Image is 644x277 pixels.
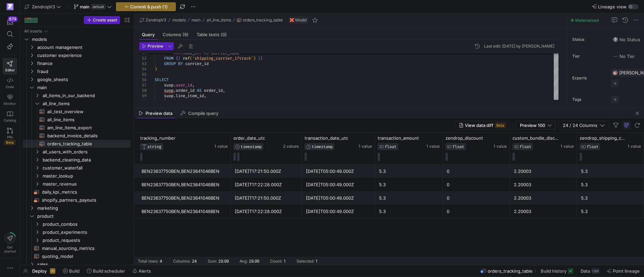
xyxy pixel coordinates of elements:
[208,259,217,264] div: Sum:
[23,252,131,260] div: Press SPACE to select this row.
[47,132,123,140] span: backend_invoice_details​​​​​​​​​​
[628,144,641,149] span: 1 value
[581,178,640,191] div: 5.3
[146,111,172,116] span: Preview data
[613,37,618,42] img: No status
[173,82,176,88] span: .
[138,259,158,264] div: Total rows:
[148,44,163,49] span: Preview
[178,56,180,61] span: {
[465,123,493,128] span: View data diff
[23,228,131,236] div: Press SPACE to select this row.
[163,32,189,37] span: Columns
[270,259,282,264] div: Count:
[3,58,17,75] a: Editor
[23,188,131,196] div: Press SPACE to select this row.
[37,60,130,67] span: finance
[84,265,128,277] button: Build scheduler
[24,29,42,33] div: All assets
[514,178,573,191] div: 2.20003
[223,88,225,93] span: ,
[612,70,618,75] img: https://storage.googleapis.com/y42-prod-data-exchange/images/G2kHvxVlt02YItTmblwfhPy4mK5SfUxFU6Tr...
[23,156,131,164] div: Press SPACE to select this row.
[447,178,506,191] div: 0
[72,2,113,11] button: maindefault
[171,16,187,24] button: models
[192,82,195,88] span: ,
[190,16,202,24] button: main
[192,56,253,61] span: 'shipping_carrier_17track'
[306,192,371,205] div: [DATE]T05:00:49.000Z
[169,98,197,104] span: order_number
[249,259,259,264] div: 29.99
[23,124,131,132] div: Press SPACE to select this row.
[173,88,176,93] span: .
[260,56,263,61] span: }
[176,82,192,88] span: user_id
[452,144,464,149] span: FLOAT
[235,178,298,191] div: [DATE]T17:22:28.000Z
[253,56,256,61] span: )
[379,178,439,191] div: 5.3
[379,165,439,178] div: 5.3
[613,37,640,42] span: No Status
[164,88,173,93] span: suop
[139,88,147,93] div: 58
[147,144,161,149] span: STRING
[520,123,545,128] span: Preview 100
[538,265,576,277] button: Build history
[312,144,333,149] span: TIMESTAMP
[164,98,166,104] span: l
[138,16,168,24] button: ZendropV3
[23,51,131,59] div: Press SPACE to select this row.
[575,18,599,23] span: Materialized
[23,116,131,124] a: all_line_items​​​​​​​​​​
[23,108,131,116] a: ali_test_overview​​​​​​​​​​
[581,165,640,178] div: 5.3
[514,192,573,205] div: 2.20003
[3,16,17,28] button: 874
[580,135,626,141] span: zendrop_shipping_cost
[37,76,130,83] span: google_sheets
[23,108,131,116] div: Press SPACE to select this row.
[23,180,131,188] div: Press SPACE to select this row.
[558,121,609,130] button: 24 / 24 Columns
[37,212,130,220] span: product
[23,75,131,83] div: Press SPACE to select this row.
[578,265,602,277] button: Data13M
[116,2,176,11] button: Commit & push (1)
[155,77,169,82] span: SELECT
[139,72,147,77] div: 55
[23,43,131,51] div: Press SPACE to select this row.
[139,268,151,274] span: Alerts
[37,261,130,268] span: sales
[197,98,199,104] span: ,
[146,18,166,22] span: ZendropV3
[488,268,533,274] span: orders_tracking_table
[541,268,567,274] span: Build history
[23,188,131,196] a: daily_kpi_metrics​​​​​​​​​​
[84,16,120,24] button: Create asset
[316,259,318,264] div: 1
[139,82,147,88] div: 57
[258,56,260,61] span: }
[306,165,371,178] div: [DATE]T05:00:49.000Z
[23,196,131,204] div: Press SPACE to select this row.
[192,259,197,264] div: 24
[3,108,17,125] a: Catalog
[129,265,154,277] button: Alerts
[581,268,590,274] span: Data
[47,108,123,116] span: ali_test_overview​​​​​​​​​​
[235,165,298,178] div: [DATE]T17:21:50.000Z
[3,125,17,148] a: PRsBeta
[192,18,201,22] span: main
[378,135,419,141] span: transaction_amount
[23,220,131,228] div: Press SPACE to select this row.
[197,32,227,37] span: Table tests
[164,61,176,66] span: GROUP
[43,156,130,164] span: backend_cleaning_data
[23,124,131,132] a: am_line_items_export​​​​​​​​​​
[23,67,131,75] div: Press SPACE to select this row.
[4,245,16,253] span: Get started
[43,148,130,156] span: all_users_with_orders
